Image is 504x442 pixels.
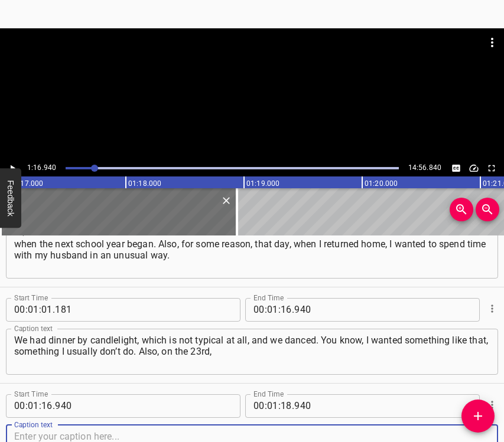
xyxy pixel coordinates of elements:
[294,298,402,322] input: 940
[25,394,28,418] span: :
[278,298,281,322] span: :
[448,161,464,176] button: Toggle captions
[294,394,402,418] input: 940
[281,298,292,322] input: 16
[466,161,482,176] button: Change Playback Speed
[55,394,163,418] input: 940
[253,298,265,322] input: 00
[219,193,232,208] div: Delete Cue
[265,298,267,322] span: :
[267,298,278,322] input: 01
[246,179,279,188] text: 01:19.000
[485,397,500,412] button: Cue Options
[66,167,398,169] div: Play progress
[28,394,39,418] input: 01
[25,298,28,322] span: :
[281,394,292,418] input: 18
[10,179,43,188] text: 01:17.000
[278,394,281,418] span: :
[292,394,294,418] span: .
[28,298,39,322] input: 01
[450,198,473,221] button: Zoom In
[39,394,41,418] span: :
[408,163,441,172] span: 14:56.840
[461,400,495,433] button: Add Cue
[55,298,163,322] input: 181
[365,179,398,188] text: 01:20.000
[14,335,490,368] textarea: We had dinner by candlelight, which is not typical at all, and we danced. You know, I wanted some...
[476,198,499,221] button: Zoom Out
[41,298,53,322] input: 01
[484,161,499,176] button: Toggle fullscreen
[265,394,267,418] span: :
[485,293,498,324] div: Cue Options
[485,389,498,420] div: Cue Options
[53,298,55,322] span: .
[253,394,265,418] input: 00
[27,163,56,172] span: 1:16.940
[41,394,53,418] input: 16
[53,394,55,418] span: .
[39,298,41,322] span: :
[5,161,20,176] button: Play/Pause
[14,394,25,418] input: 00
[485,301,500,316] button: Cue Options
[14,238,490,272] textarea: when the next school year began. Also, for some reason, that day, when I returned home, I wanted ...
[128,179,161,188] text: 01:18.000
[292,298,294,322] span: .
[219,193,234,208] button: Delete
[267,394,278,418] input: 01
[14,298,25,322] input: 00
